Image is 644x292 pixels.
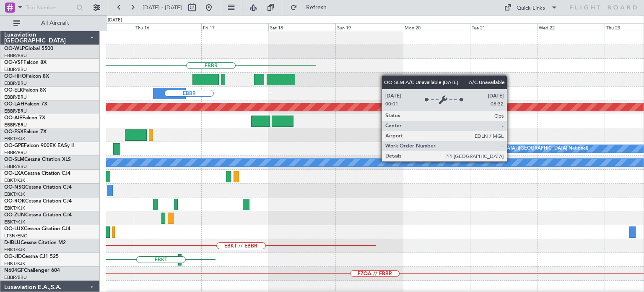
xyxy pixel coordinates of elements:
[4,150,27,156] a: EBBR/BRU
[4,226,70,231] a: OO-LUXCessna Citation CJ4
[268,23,335,31] div: Sat 18
[4,268,24,273] span: N604GF
[4,163,27,170] a: EBBR/BRU
[403,23,470,31] div: Mon 20
[26,1,74,14] input: Trip Number
[537,23,604,31] div: Wed 22
[4,129,47,134] a: OO-FSXFalcon 7X
[4,213,25,218] span: OO-ZUN
[4,143,74,148] a: OO-GPEFalcon 900EX EASy II
[4,260,25,267] a: EBKT/KJK
[4,240,21,245] span: D-IBLU
[4,157,24,162] span: OO-SLM
[22,20,88,26] span: All Aircraft
[4,247,25,253] a: EBKT/KJK
[4,226,24,231] span: OO-LUX
[4,199,72,204] a: OO-ROKCessna Citation CJ4
[4,233,27,239] a: LFSN/ENC
[4,88,46,93] a: OO-ELKFalcon 8X
[4,185,25,190] span: OO-NSG
[4,108,27,114] a: EBBR/BRU
[4,46,53,51] a: OO-WLPGlobal 5500
[4,53,27,59] a: EBBR/BRU
[4,116,45,121] a: OO-AIEFalcon 7X
[4,274,27,281] a: EBBR/BRU
[4,60,47,65] a: OO-VSFFalcon 8X
[143,4,182,11] span: [DATE] - [DATE]
[4,66,27,73] a: EBBR/BRU
[470,23,537,31] div: Tue 21
[4,254,59,259] a: OO-JIDCessna CJ1 525
[4,240,66,245] a: D-IBLUCessna Citation M2
[4,129,23,134] span: OO-FSX
[286,1,337,14] button: Refresh
[4,74,49,79] a: OO-HHOFalcon 8X
[4,122,27,128] a: EBBR/BRU
[4,213,72,218] a: OO-ZUNCessna Citation CJ4
[335,23,402,31] div: Sun 19
[448,142,588,155] div: No Crew [GEOGRAPHIC_DATA] ([GEOGRAPHIC_DATA] National)
[4,185,72,190] a: OO-NSGCessna Citation CJ4
[4,171,24,176] span: OO-LXA
[4,143,24,148] span: OO-GPE
[4,177,25,184] a: EBKT/KJK
[517,4,545,13] div: Quick Links
[108,17,122,24] div: [DATE]
[4,219,25,225] a: EBKT/KJK
[4,116,22,121] span: OO-AIE
[4,254,22,259] span: OO-JID
[4,191,25,197] a: EBKT/KJK
[4,80,27,87] a: EBBR/BRU
[4,102,47,107] a: OO-LAHFalcon 7X
[201,23,268,31] div: Fri 17
[4,199,25,204] span: OO-ROK
[4,136,25,142] a: EBKT/KJK
[4,74,26,79] span: OO-HHO
[4,268,60,273] a: N604GFChallenger 604
[299,5,334,11] span: Refresh
[500,1,562,14] button: Quick Links
[4,205,25,211] a: EBKT/KJK
[4,88,23,93] span: OO-ELK
[4,157,71,162] a: OO-SLMCessna Citation XLS
[134,23,201,31] div: Thu 16
[4,171,70,176] a: OO-LXACessna Citation CJ4
[4,60,23,65] span: OO-VSF
[4,94,27,100] a: EBBR/BRU
[9,16,91,30] button: All Aircraft
[4,46,25,51] span: OO-WLP
[4,102,24,107] span: OO-LAH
